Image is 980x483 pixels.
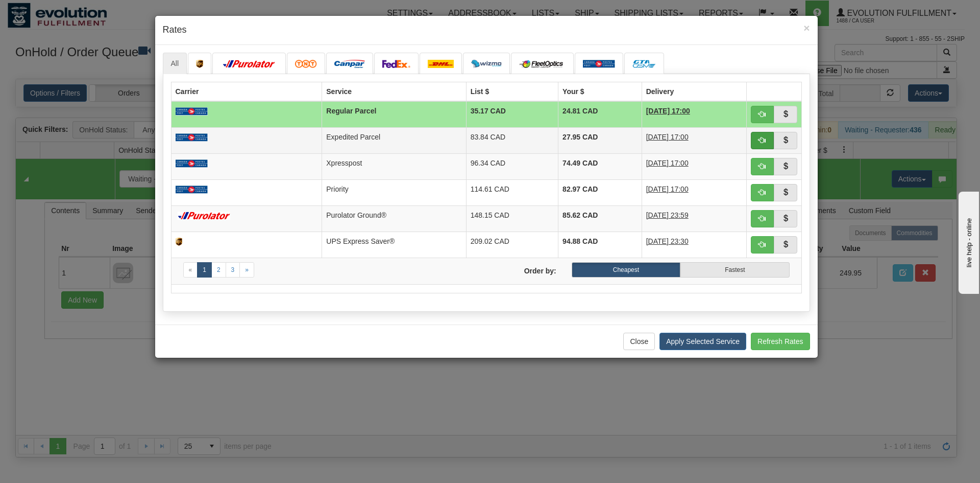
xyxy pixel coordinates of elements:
span: [DATE] 23:30 [646,237,689,245]
img: CarrierLogo_10191.png [632,60,656,68]
label: Cheapest [572,262,680,278]
h4: Rates [163,24,810,37]
td: 85.62 CAD [558,205,642,232]
th: List $ [466,82,558,101]
label: Fastest [680,262,789,278]
td: Priority [322,179,466,205]
span: [DATE] 17:00 [646,159,689,167]
th: Your $ [558,82,642,101]
img: FedEx.png [382,60,411,68]
img: purolator.png [220,60,278,68]
img: Canada_post.png [176,107,208,116]
span: » [245,266,249,273]
button: Close [623,333,655,350]
img: ups.png [196,60,203,68]
td: UPS Express Saver® [322,232,466,258]
img: Canada_post.png [176,133,208,142]
img: Canada_post.png [583,60,615,68]
td: 5 Days [642,127,746,153]
td: Xpresspost [322,153,466,179]
span: × [803,22,810,34]
th: Delivery [642,82,746,101]
td: 2 Days [642,179,746,205]
img: Canada_post.png [176,159,208,168]
a: Next [239,262,254,278]
span: [DATE] 17:00 [646,185,689,193]
td: 2 Days [642,153,746,179]
span: [DATE] 17:00 [646,107,690,115]
button: Refresh Rates [751,333,810,350]
img: Canada_post.png [176,186,208,194]
label: Order by: [486,262,564,276]
td: Purolator Ground® [322,205,466,232]
td: 94.88 CAD [558,232,642,258]
span: « [189,266,192,273]
td: Expedited Parcel [322,127,466,153]
iframe: chat widget [957,189,979,293]
img: tnt.png [295,60,317,68]
a: 1 [197,262,212,278]
span: [DATE] 17:00 [646,133,689,141]
td: 35.17 CAD [466,101,558,128]
td: 7 Days [642,101,746,128]
td: 209.02 CAD [466,232,558,258]
td: 74.49 CAD [558,153,642,179]
span: [DATE] 23:59 [646,211,689,219]
div: live help - online [8,9,94,16]
td: 96.34 CAD [466,153,558,179]
th: Service [322,82,466,101]
img: campar.png [334,60,365,68]
button: Apply Selected Service [659,333,746,350]
td: 148.15 CAD [466,205,558,232]
td: Regular Parcel [322,101,466,128]
img: dhl.png [428,60,454,68]
td: 3 Days [642,232,746,258]
td: 83.84 CAD [466,127,558,153]
img: wizmo.png [471,60,502,68]
td: 4 Days [642,205,746,232]
td: 24.81 CAD [558,101,642,128]
button: Close [803,22,810,33]
a: 3 [226,262,240,278]
img: purolator.png [176,212,233,220]
a: 2 [211,262,226,278]
img: CarrierLogo_10182.png [519,60,566,68]
a: Previous [183,262,198,278]
th: Carrier [171,82,322,101]
td: 27.95 CAD [558,127,642,153]
td: 114.61 CAD [466,179,558,205]
a: All [163,53,187,74]
img: ups.png [176,238,183,246]
td: 82.97 CAD [558,179,642,205]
